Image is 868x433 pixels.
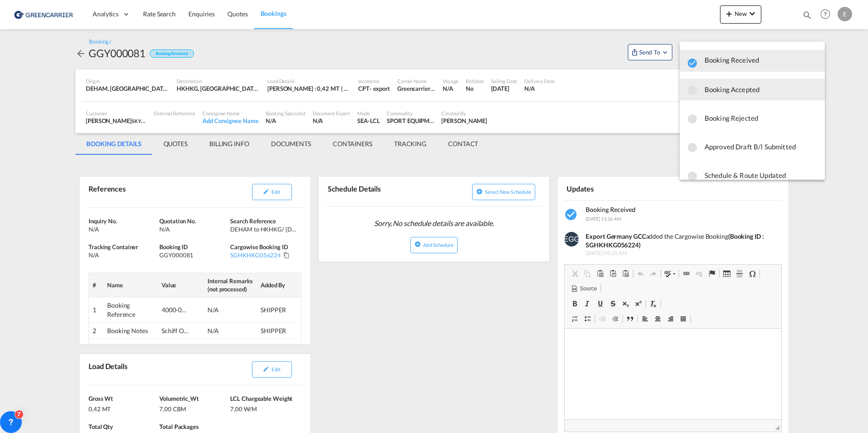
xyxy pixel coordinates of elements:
md-menu-item: Approved Draft B/l Submitted [680,136,825,157]
md-icon: icon-checkbox-blank-circle [687,113,698,124]
body: Editor, editor2 [9,9,207,19]
span: Booking Rejected [705,110,818,126]
md-icon: icon-checkbox-blank-circle [687,142,698,153]
span: Booking Accepted [705,81,818,98]
md-menu-item: Booking Accepted [680,79,825,100]
md-icon: icon-checkbox-blank-circle [687,85,698,96]
md-menu-item: Booking Rejected [680,107,825,129]
span: Booking Received [705,52,818,57]
span: Schedule & Route Updated [705,167,818,183]
md-icon: icon-checkbox-blank-circle [687,171,698,182]
span: Approved Draft B/l Submitted [705,138,818,155]
md-menu-item: Schedule & Route Updated [680,164,825,186]
md-icon: icon-checkbox-marked-circle [687,58,698,69]
md-menu-item: Booking Received [680,50,825,72]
